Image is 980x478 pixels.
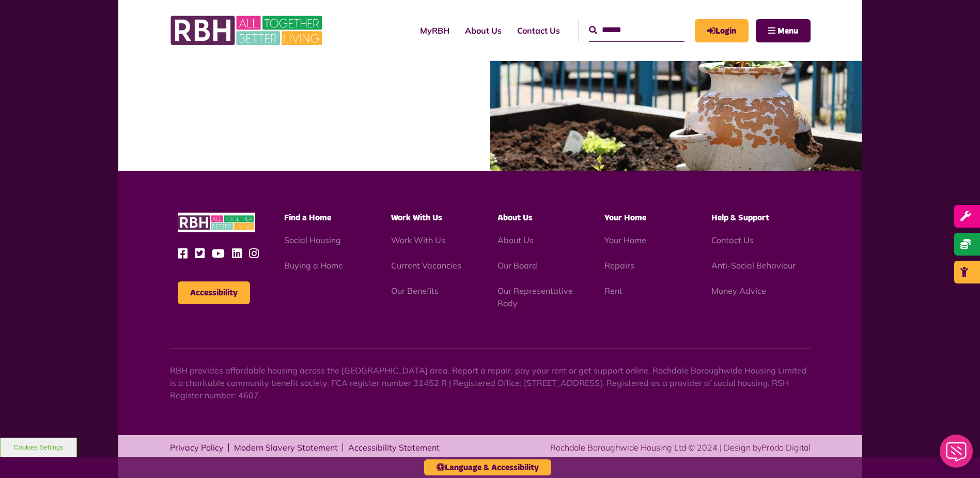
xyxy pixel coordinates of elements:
a: Money Advice [711,286,766,296]
a: About Us [457,17,509,44]
a: Social Housing - open in a new tab [284,235,341,245]
a: Privacy Policy [170,443,224,452]
span: Menu [777,27,798,35]
button: Accessibility [178,281,250,304]
a: MyRBH [412,17,457,44]
a: Our Benefits [391,286,439,296]
a: Accessibility Statement [348,443,440,452]
img: RBH [178,213,255,233]
p: RBH provides affordable housing across the [GEOGRAPHIC_DATA] area. Report a repair, pay your rent... [170,364,811,401]
a: Repairs [604,260,634,271]
a: Our Representative Body [497,286,573,308]
a: Our Board [497,260,537,271]
iframe: Netcall Web Assistant for live chat [934,431,980,478]
span: Your Home [604,214,646,222]
img: RBH [170,10,325,51]
a: Modern Slavery Statement - open in a new tab [234,443,338,452]
span: Work With Us [391,214,442,222]
div: Rochdale Boroughwide Housing Ltd © 2024 | Design by [550,441,811,454]
a: About Us [497,235,534,245]
a: Current Vacancies [391,260,461,271]
a: Anti-Social Behaviour [711,260,796,271]
input: Search [589,19,685,41]
span: About Us [497,214,533,222]
a: MyRBH [695,19,749,42]
span: Help & Support [711,214,769,222]
a: Prodo Digital - open in a new tab [761,442,811,453]
a: Contact Us [711,235,754,245]
span: Find a Home [284,214,331,222]
a: Buying a Home [284,260,343,271]
a: Rent [604,286,623,296]
a: Work With Us [391,235,445,245]
button: Language & Accessibility [424,459,551,475]
a: Your Home [604,235,646,245]
button: Navigation [756,19,811,42]
a: Contact Us [509,17,568,44]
